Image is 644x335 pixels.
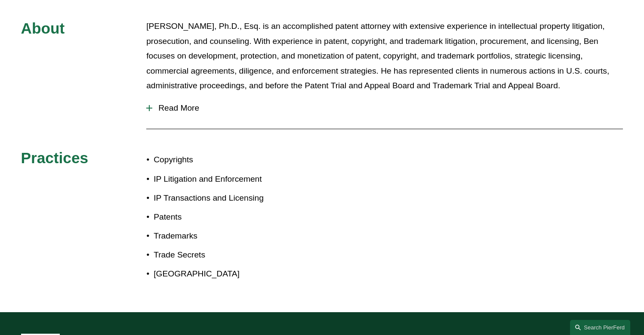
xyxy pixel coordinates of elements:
span: Practices [21,149,89,166]
button: Read More [146,97,623,119]
p: [GEOGRAPHIC_DATA] [154,267,322,282]
p: [PERSON_NAME], Ph.D., Esq. is an accomplished patent attorney with extensive experience in intell... [146,19,623,93]
span: Read More [152,103,623,113]
a: Search this site [570,320,630,335]
p: Trademarks [154,229,322,244]
p: Trade Secrets [154,248,322,263]
p: IP Litigation and Enforcement [154,172,322,187]
p: IP Transactions and Licensing [154,191,322,206]
p: Copyrights [154,152,322,167]
span: About [21,20,65,37]
p: Patents [154,210,322,225]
